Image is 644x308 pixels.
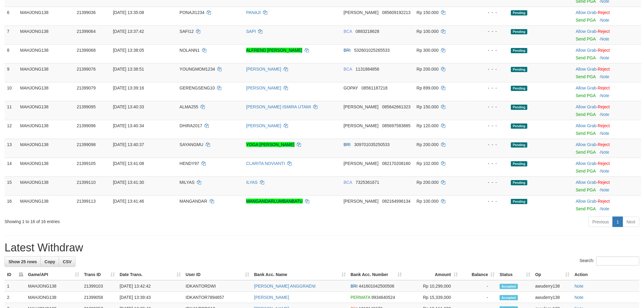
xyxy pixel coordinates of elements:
[351,295,370,300] span: PERMATA
[246,104,311,109] a: [PERSON_NAME] ISMIRA UTAMI
[246,180,258,185] a: ILYAS
[18,177,74,195] td: MAHJONG138
[344,104,379,109] span: [PERSON_NAME]
[511,199,527,204] span: Pending
[77,67,96,72] span: 21399076
[576,104,597,109] a: Allow Grab
[573,158,641,177] td: ·
[113,67,144,72] span: [DATE] 13:38:51
[613,217,623,227] a: 1
[600,206,610,211] a: Note
[180,104,198,109] span: ALMA255
[82,280,117,292] td: 21399103
[576,112,596,117] a: Send PGA
[5,139,18,158] td: 13
[598,104,610,109] a: Reject
[533,269,572,280] th: Op: activate to sort column ascending
[600,150,610,155] a: Note
[59,257,75,267] a: CSV
[18,139,74,158] td: MAHJONG138
[344,123,379,128] span: [PERSON_NAME]
[417,142,439,147] span: Rp 200.000
[5,26,18,44] td: 7
[18,7,74,26] td: MAHJONG138
[77,142,96,147] span: 21399098
[246,161,285,166] a: CLARITA NOVIANTI
[596,257,639,266] input: Search:
[82,292,117,303] td: 21399058
[183,269,252,280] th: User ID: activate to sort column ascending
[254,284,316,289] a: [PERSON_NAME] ANGGRAENI
[246,48,302,53] a: ALFREND [PERSON_NAME]
[18,101,74,120] td: MAHJONG138
[460,269,497,280] th: Balance: activate to sort column ascending
[246,67,281,72] a: [PERSON_NAME]
[576,131,596,136] a: Send PGA
[344,86,358,90] span: GOPAY
[344,10,379,15] span: [PERSON_NAME]
[18,26,74,44] td: MAHJONG138
[600,37,610,41] a: Note
[600,93,610,98] a: Note
[511,124,527,129] span: Pending
[511,10,527,16] span: Pending
[473,142,506,148] div: - - -
[246,86,281,90] a: [PERSON_NAME]
[180,48,200,53] span: NOLANN1
[404,292,460,303] td: Rp 15,339,000
[246,29,256,34] a: SAPI
[40,257,59,267] a: Copy
[246,142,295,147] a: YOGA [PERSON_NAME]
[473,9,506,16] div: - - -
[117,269,183,280] th: Date Trans.: activate to sort column ascending
[246,199,303,204] a: MANGANDARLUMBANBATU
[576,206,596,211] a: Send PGA
[180,142,203,147] span: SAYANGMU
[77,199,96,204] span: 21399113
[533,280,572,292] td: awuderry138
[572,269,639,280] th: Action
[113,10,144,15] span: [DATE] 13:35:08
[473,160,506,166] div: - - -
[576,10,598,15] span: ·
[497,269,533,280] th: Status: activate to sort column ascending
[600,55,610,60] a: Note
[598,29,610,34] a: Reject
[344,67,352,72] span: BCA
[473,198,506,204] div: - - -
[26,269,82,280] th: Game/API: activate to sort column ascending
[113,29,144,34] span: [DATE] 13:37:42
[77,180,96,185] span: 21399110
[598,161,610,166] a: Reject
[573,177,641,195] td: ·
[5,195,18,214] td: 16
[600,74,610,79] a: Note
[18,82,74,101] td: MAHJONG138
[5,101,18,120] td: 11
[5,120,18,139] td: 12
[576,142,597,147] a: Allow Grab
[344,48,351,53] span: BRI
[576,37,596,41] a: Send PGA
[473,85,506,91] div: - - -
[576,104,598,109] span: ·
[576,93,596,98] a: Send PGA
[576,142,598,147] span: ·
[77,48,96,53] span: 21399068
[348,269,404,280] th: Bank Acc. Number: activate to sort column ascending
[533,292,572,303] td: awuderry138
[473,179,506,185] div: - - -
[5,82,18,101] td: 10
[354,48,390,53] span: Copy 532601025265533 to clipboard
[5,7,18,26] td: 6
[180,161,199,166] span: HENDY97
[113,48,144,53] span: [DATE] 13:38:05
[573,7,641,26] td: ·
[576,86,597,90] a: Allow Grab
[473,123,506,129] div: - - -
[576,74,596,79] a: Send PGA
[44,259,55,264] span: Copy
[82,269,117,280] th: Trans ID: activate to sort column ascending
[576,18,596,23] a: Send PGA
[576,161,597,166] a: Allow Grab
